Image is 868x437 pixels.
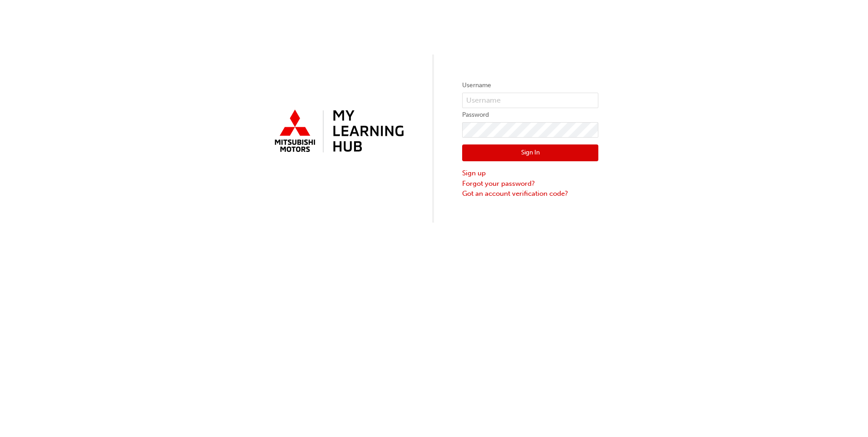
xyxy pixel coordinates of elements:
a: Forgot your password? [462,179,598,189]
label: Password [462,109,598,120]
a: Got an account verification code? [462,189,598,199]
label: Username [462,80,598,91]
input: Username [462,93,598,108]
button: Sign In [462,144,598,162]
a: Sign up [462,168,598,179]
img: mmal [270,106,406,158]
